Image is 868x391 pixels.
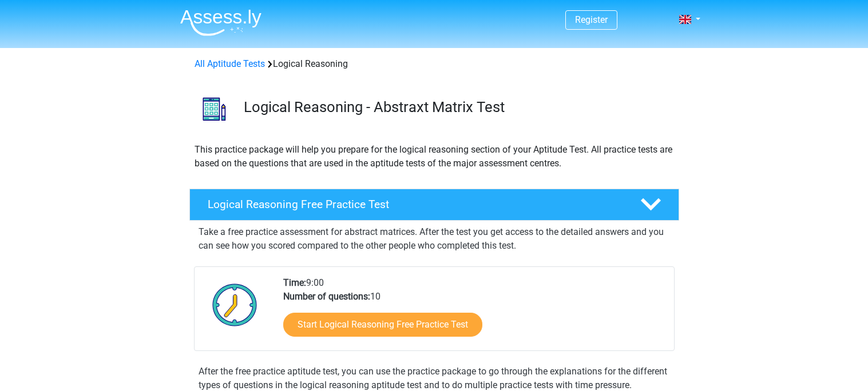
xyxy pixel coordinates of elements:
[208,198,622,211] h4: Logical Reasoning Free Practice Test
[283,313,482,337] a: Start Logical Reasoning Free Practice Test
[283,277,306,288] b: Time:
[244,98,670,116] h3: Logical Reasoning - Abstraxt Matrix Test
[195,143,674,170] p: This practice package will help you prepare for the logical reasoning section of your Aptitude Te...
[199,225,670,253] p: Take a free practice assessment for abstract matrices. After the test you get access to the detai...
[275,276,673,350] div: 9:00 10
[190,57,679,71] div: Logical Reasoning
[575,14,608,25] a: Register
[185,189,684,221] a: Logical Reasoning Free Practice Test
[195,58,265,69] a: All Aptitude Tests
[180,9,261,36] img: Assessly
[190,85,239,133] img: logical reasoning
[283,291,370,302] b: Number of questions:
[206,276,264,333] img: Clock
